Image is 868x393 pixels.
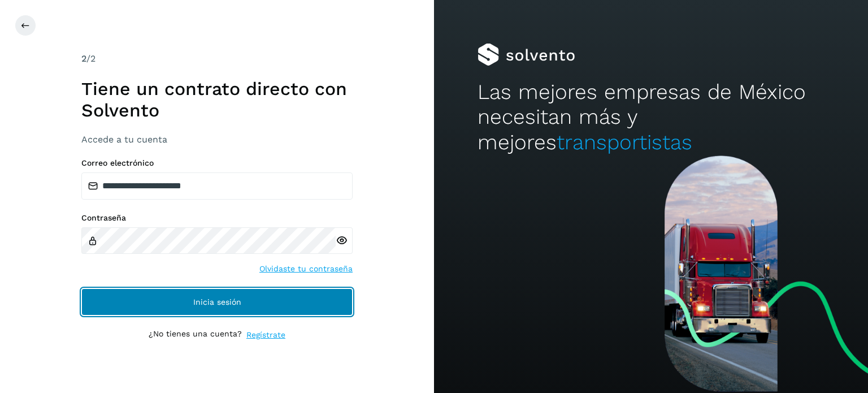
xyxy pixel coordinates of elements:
button: Inicia sesión [81,288,353,316]
span: transportistas [557,130,692,154]
div: /2 [81,52,353,66]
label: Contraseña [81,213,353,223]
a: Regístrate [246,329,285,341]
h2: Las mejores empresas de México necesitan más y mejores [478,80,824,155]
p: ¿No tienes una cuenta? [149,329,242,341]
label: Correo electrónico [81,158,353,168]
span: Inicia sesión [193,298,241,306]
h1: Tiene un contrato directo con Solvento [81,78,353,122]
h3: Accede a tu cuenta [81,134,353,145]
a: Olvidaste tu contraseña [259,263,353,275]
span: 2 [81,53,86,64]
